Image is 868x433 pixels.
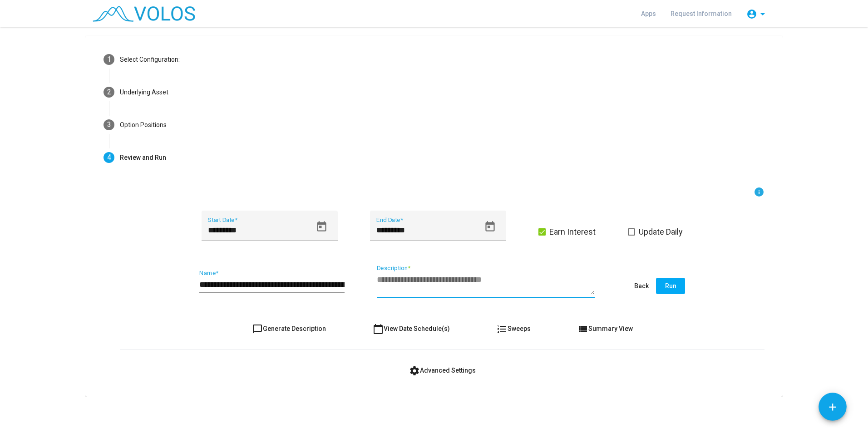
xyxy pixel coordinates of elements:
div: Option Positions [120,120,167,130]
div: Select Configuration: [120,55,180,64]
button: Sweeps [489,320,538,337]
mat-icon: info [754,187,764,197]
span: 1 [107,55,111,64]
div: Review and Run [120,153,166,162]
button: View Date Schedule(s) [365,320,457,337]
button: Open calendar [311,216,332,237]
span: Back [634,282,649,290]
span: Apps [641,10,656,17]
mat-icon: arrow_drop_down [757,9,768,20]
span: 4 [107,153,111,162]
a: Apps [634,5,663,22]
mat-icon: format_list_numbered [497,324,508,335]
button: Add icon [819,393,847,421]
span: Request Information [671,10,732,17]
span: Sweeps [497,325,531,332]
button: Run [656,278,685,294]
span: View Date Schedule(s) [373,325,450,332]
span: 3 [107,120,111,129]
button: Back [627,278,656,294]
div: Underlying Asset [120,88,168,97]
span: Summary View [577,325,633,332]
span: Run [665,282,676,290]
mat-icon: account_circle [746,9,757,20]
button: Generate Description [245,320,333,337]
mat-icon: calendar_today [373,324,384,335]
span: Update Daily [639,226,683,237]
mat-icon: view_list [577,324,588,335]
mat-icon: add [827,401,838,413]
span: Earn Interest [549,226,596,237]
button: Advanced Settings [402,362,483,379]
span: 2 [107,88,111,96]
mat-icon: settings [409,365,420,376]
mat-icon: chat_bubble_outline [252,324,263,335]
span: Generate Description [252,325,326,332]
span: Advanced Settings [409,367,476,374]
a: Request Information [663,5,739,22]
button: Open calendar [480,216,500,237]
button: Summary View [570,320,640,337]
